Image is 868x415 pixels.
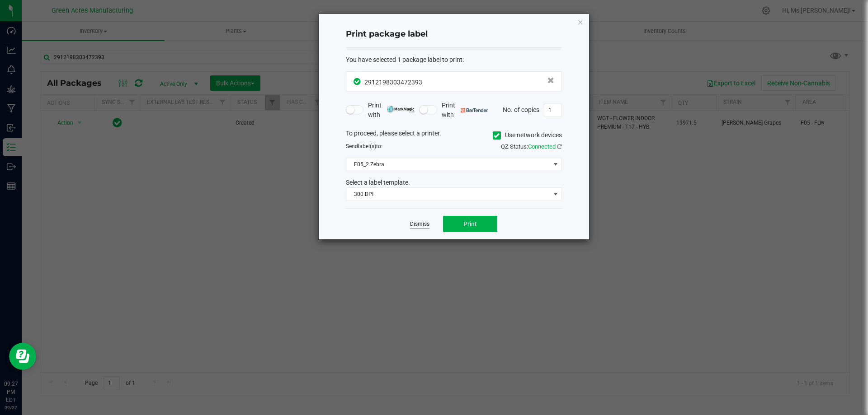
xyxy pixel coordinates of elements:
[368,101,415,120] span: Print with
[339,129,569,142] div: To proceed, please select a printer.
[339,178,569,187] div: Select a label template.
[387,106,415,112] img: mark_magic_cybra.png
[346,143,382,149] span: Send to:
[346,55,562,65] div: :
[346,28,562,40] h4: Print package label
[501,143,562,150] span: QZ Status:
[443,216,497,232] button: Print
[461,108,488,112] img: bartender.png
[346,188,550,201] span: 300 DPI
[364,79,422,86] span: 2912198303472393
[346,158,550,171] span: F05_2 Zebra
[9,343,36,370] iframe: Resource center
[442,101,488,120] span: Print with
[358,143,376,149] span: label(s)
[354,77,362,86] span: In Sync
[528,143,556,150] span: Connected
[410,220,429,228] a: Dismiss
[346,56,462,63] span: You have selected 1 package label to print
[463,220,477,228] span: Print
[503,106,539,113] span: No. of copies
[493,131,562,140] label: Use network devices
